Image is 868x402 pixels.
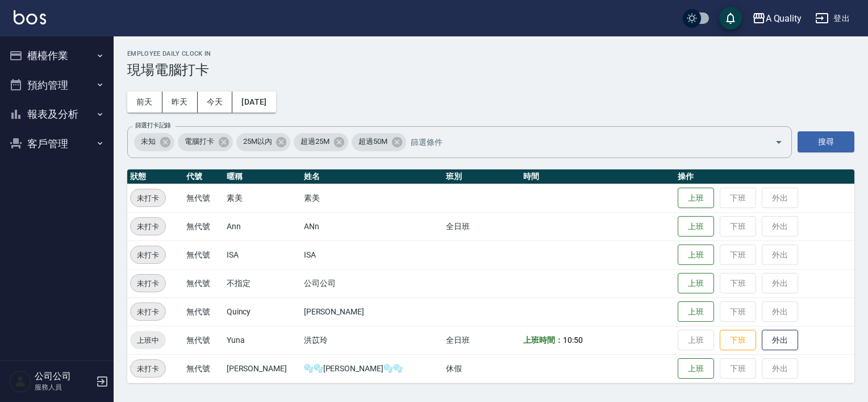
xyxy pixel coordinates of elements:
[766,11,802,26] div: A Quality
[131,249,165,261] span: 未打卡
[127,62,854,78] h3: 現場電腦打卡
[127,169,183,184] th: 狀態
[678,244,714,266] button: 上班
[198,92,233,113] button: 今天
[183,354,224,383] td: 無代號
[352,133,406,151] div: 超過50M
[301,241,444,269] td: ISA
[224,354,301,383] td: [PERSON_NAME]
[162,92,198,113] button: 昨天
[224,326,301,354] td: Yuna
[408,132,755,152] input: 篩選條件
[678,216,714,237] button: 上班
[301,354,444,383] td: 🫧🫧[PERSON_NAME]🫧🫧
[183,297,224,326] td: 無代號
[678,301,714,322] button: 上班
[183,326,224,354] td: 無代號
[678,188,714,209] button: 上班
[798,131,854,152] button: 搜尋
[762,330,798,351] button: 外出
[5,71,109,100] button: 預約管理
[224,169,301,184] th: 暱稱
[748,7,807,30] button: A Quality
[224,184,301,212] td: 素美
[720,330,756,351] button: 下班
[294,133,348,151] div: 超過25M
[301,269,444,297] td: 公司公司
[563,335,583,345] span: 10:50
[127,92,162,113] button: 前天
[236,133,291,151] div: 25M以內
[719,7,742,30] button: save
[678,273,714,294] button: 上班
[130,334,166,346] span: 上班中
[183,169,224,184] th: 代號
[35,382,93,392] p: 服務人員
[443,169,520,184] th: 班別
[135,121,171,130] label: 篩選打卡記錄
[443,212,520,241] td: 全日班
[14,10,46,24] img: Logo
[183,241,224,269] td: 無代號
[224,269,301,297] td: 不指定
[134,136,162,147] span: 未知
[183,269,224,297] td: 無代號
[443,326,520,354] td: 全日班
[294,136,336,147] span: 超過25M
[9,370,32,393] img: Person
[5,129,109,159] button: 客戶管理
[127,50,854,57] h2: Employee Daily Clock In
[183,212,224,241] td: 無代號
[131,221,165,233] span: 未打卡
[301,184,444,212] td: 素美
[301,326,444,354] td: 洪苡玲
[301,169,444,184] th: 姓名
[675,169,854,184] th: 操作
[178,136,221,147] span: 電腦打卡
[301,297,444,326] td: [PERSON_NAME]
[224,241,301,269] td: ISA
[183,184,224,212] td: 無代號
[5,100,109,129] button: 報表及分析
[131,192,165,204] span: 未打卡
[520,169,675,184] th: 時間
[232,92,276,113] button: [DATE]
[678,358,714,379] button: 上班
[5,41,109,71] button: 櫃檯作業
[236,136,279,147] span: 25M以內
[35,371,93,382] h5: 公司公司
[770,133,788,151] button: Open
[523,335,563,345] b: 上班時間：
[224,212,301,241] td: Ann
[811,8,854,29] button: 登出
[224,297,301,326] td: Quincy
[301,212,444,241] td: ANn
[134,133,174,151] div: 未知
[131,306,165,318] span: 未打卡
[352,136,394,147] span: 超過50M
[443,354,520,383] td: 休假
[178,133,233,151] div: 電腦打卡
[131,277,165,289] span: 未打卡
[131,363,165,375] span: 未打卡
